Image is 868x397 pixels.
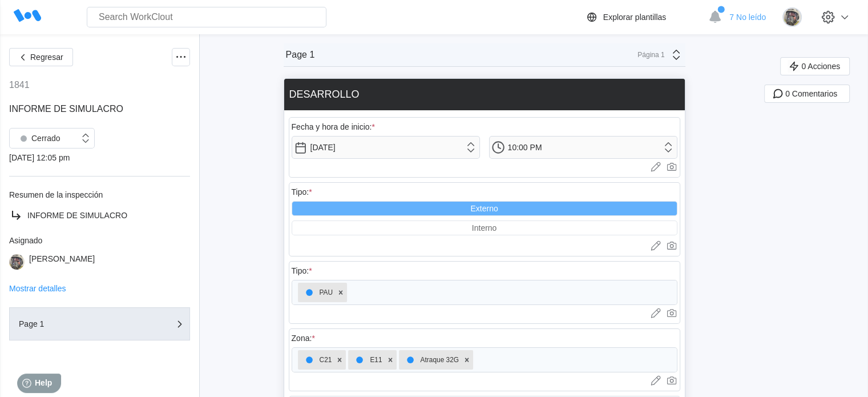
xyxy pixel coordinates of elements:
[585,10,703,24] a: Explorar plantillas
[9,236,190,245] div: Asignado
[801,62,840,70] span: 0 Acciones
[15,130,60,146] div: Cerrado
[780,57,850,75] button: 0 Acciones
[489,136,677,159] input: Seleccionar hora
[729,13,766,22] span: 7 No leído
[9,208,190,222] a: INFORME DE SIMULACRO
[9,307,190,340] button: Page 1
[9,284,66,292] button: Mostrar detalles
[9,80,30,90] div: 1841
[292,122,375,131] div: Fecha y hora de inicio:
[9,48,73,66] button: Regresar
[19,320,133,328] div: Page 1
[292,187,312,197] div: Tipo:
[29,254,95,270] div: [PERSON_NAME]
[782,7,802,27] img: 2f847459-28ef-4a61-85e4-954d408df519.jpg
[289,89,360,101] div: DESARROLLO
[785,90,837,98] span: 0 Comentarios
[27,211,127,220] span: INFORME DE SIMULACRO
[9,254,25,270] img: 2f847459-28ef-4a61-85e4-954d408df519.jpg
[292,136,480,159] input: Seleccionar fecha
[636,51,665,59] div: Página 1
[470,204,498,213] div: Externo
[30,53,63,61] span: Regresar
[87,7,326,27] input: Search WorkClout
[292,334,315,343] div: Zona:
[286,50,315,60] div: Page 1
[292,266,312,275] div: Tipo:
[603,13,667,22] div: Explorar plantillas
[472,223,497,232] div: Interno
[764,85,850,103] button: 0 Comentarios
[9,153,190,162] div: [DATE] 12:05 pm
[9,190,190,199] div: Resumen de la inspección
[9,104,123,114] span: INFORME DE SIMULACRO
